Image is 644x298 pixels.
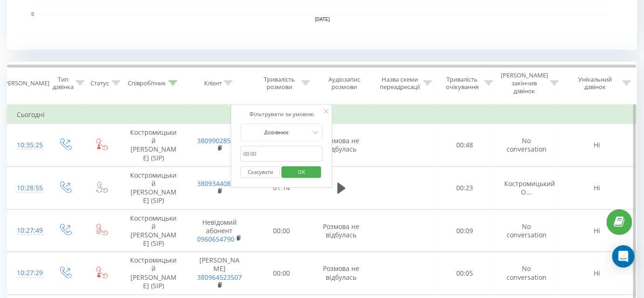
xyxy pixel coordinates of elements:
a: 380990285413 [197,136,242,145]
div: Аудіозапис розмови [321,76,369,91]
div: Open Intercom Messenger [612,245,635,268]
td: 00:48 [434,124,495,167]
td: 00:23 [434,166,495,209]
a: 380934408283 [197,179,242,188]
td: 00:05 [434,252,495,295]
td: 00:00 [251,252,312,295]
td: Костромицький [PERSON_NAME] (SIP) [119,209,188,252]
div: Тривалість розмови [260,76,299,91]
div: Клієнт [204,79,222,87]
td: Ні [558,209,637,252]
text: [DATE] [315,17,330,22]
span: Костромицький О... [504,179,555,196]
div: Співробітник [128,79,166,87]
div: 10:35:25 [17,136,37,154]
button: OK [281,166,321,178]
div: Фільтрувати за умовою [241,110,323,119]
a: 380964523507 [197,273,242,282]
div: Статус [91,79,110,87]
span: Розмова не відбулась [323,222,360,239]
span: Розмова не відбулась [323,264,360,282]
td: No conversation [495,124,558,167]
div: [PERSON_NAME] [2,79,49,87]
td: Невідомий абонент [188,209,251,252]
td: No conversation [495,209,558,252]
td: Костромицький [PERSON_NAME] (SIP) [119,166,188,209]
td: Ні [558,124,637,167]
div: 10:27:29 [17,264,37,283]
span: Розмова не відбулась [323,136,360,153]
div: 10:27:49 [17,222,37,240]
a: 0960654790 [197,235,234,243]
td: Костромицький [PERSON_NAME] (SIP) [119,252,188,295]
td: Сьогодні [7,105,637,124]
span: OK [288,165,315,179]
button: Скасувати [241,166,281,178]
div: Назва схеми переадресації [379,76,421,91]
td: [PERSON_NAME] [188,252,251,295]
td: 00:00 [251,209,312,252]
input: 00:00 [241,146,323,162]
td: Ні [558,252,637,295]
td: No conversation [495,252,558,295]
div: 10:28:55 [17,179,37,197]
div: Тип дзвінка [53,76,74,91]
text: 0 [31,12,34,17]
div: [PERSON_NAME] закінчив дзвінок [501,71,548,95]
td: 00:09 [434,209,495,252]
div: Унікальний дзвінок [570,76,620,91]
td: Ні [558,166,637,209]
div: Тривалість очікування [443,76,482,91]
td: Костромицький [PERSON_NAME] (SIP) [119,124,188,167]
